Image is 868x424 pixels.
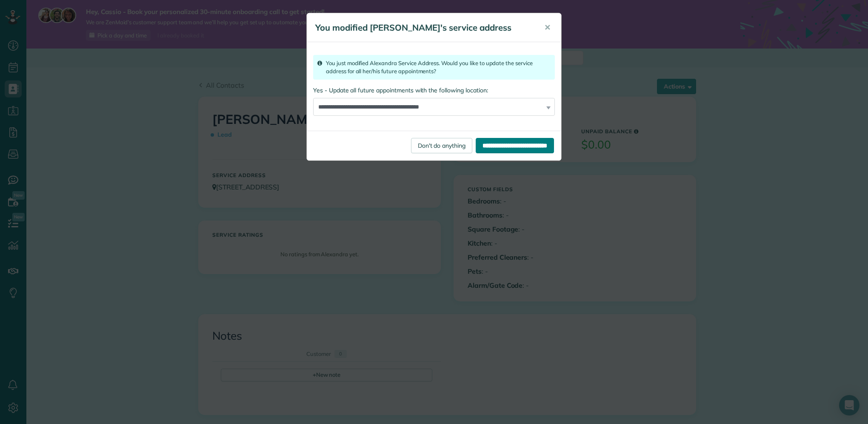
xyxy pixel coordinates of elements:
[313,86,555,95] label: Yes - Update all future appointments with the following location:
[313,55,555,80] div: You just modified Alexandra Service Address. Would you like to update the service address for all...
[411,138,472,153] a: Don't do anything
[315,22,532,34] h5: You modified [PERSON_NAME]'s service address
[418,142,465,149] span: Don't do anything
[544,23,551,32] span: ✕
